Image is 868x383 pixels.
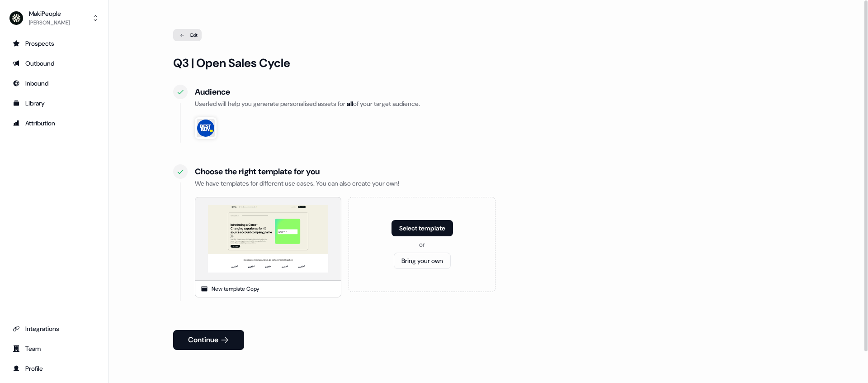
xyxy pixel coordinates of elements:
div: Q3 | Open Sales Cycle [173,56,804,70]
div: MakiPeople [29,9,70,18]
a: Go to prospects [7,36,101,51]
div: New template Copy [212,284,259,293]
div: Userled will help you generate personalised assets for of your target audience. [195,99,804,108]
div: Prospects [13,39,95,48]
a: Go to templates [7,96,101,110]
div: Choose the right template for you [195,166,804,177]
a: Go to integrations [7,321,101,336]
div: Library [13,99,95,108]
div: Profile [13,364,95,373]
button: Select template [392,220,453,236]
div: Inbound [13,79,95,88]
a: Exit [173,29,804,41]
a: Go to attribution [7,116,101,130]
a: Go to team [7,341,101,356]
button: Continue [173,330,244,350]
div: Attribution [13,119,95,128]
div: [PERSON_NAME] [29,18,70,27]
button: Bring your own [394,253,451,269]
div: Audience [195,86,804,97]
div: We have templates for different use cases. You can also create your own! [195,179,804,188]
div: Integrations [13,324,95,333]
div: Team [13,344,95,353]
button: MakiPeople[PERSON_NAME] [7,7,101,29]
img: asset preview [203,200,334,278]
a: Go to outbound experience [7,56,101,71]
div: Outbound [13,59,95,68]
a: Go to profile [7,361,101,376]
a: Go to Inbound [7,76,101,91]
b: all [347,100,353,108]
div: Exit [173,29,202,41]
div: or [419,240,425,249]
